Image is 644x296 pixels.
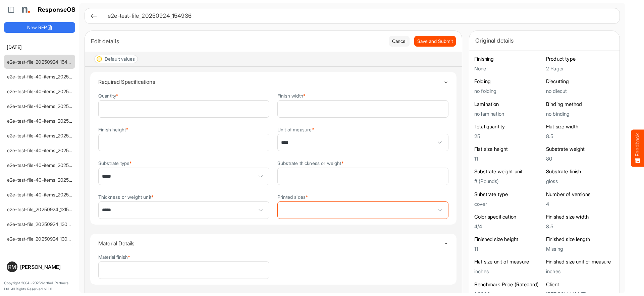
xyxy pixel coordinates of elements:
[546,78,614,85] h6: Diecutting
[7,162,97,168] a: e2e-test-file-40-items_20250924_132227
[546,214,614,220] h6: Finished size width
[414,36,456,47] button: Save and Submit Progress
[98,161,132,166] label: Substrate type
[474,56,543,62] h6: Finishing
[474,101,543,108] h6: Lamination
[7,147,98,153] a: e2e-test-file-40-items_20250924_132534
[474,146,543,153] h6: Flat size height
[7,221,76,227] a: e2e-test-file_20250924_130935
[98,93,118,98] label: Quantity
[7,206,75,212] a: e2e-test-file_20250924_131520
[7,133,98,138] a: e2e-test-file-40-items_20250924_133443
[474,88,543,94] h5: no folding
[474,269,543,274] h5: inches
[546,66,614,71] h5: 2 Pager
[98,194,154,199] label: Thickness or weight unit
[546,224,614,229] h5: 8.5
[277,93,306,98] label: Finish width
[98,72,448,92] summary: Toggle content
[98,254,130,259] label: Material finish
[546,246,614,252] h5: Missing
[546,146,614,153] h6: Substrate weight
[389,36,410,47] button: Cancel
[98,127,128,132] label: Finish height
[474,281,543,288] h6: Benchmark Price (Ratecard)
[474,168,543,175] h6: Substrate weight unit
[98,234,448,253] summary: Toggle content
[631,129,644,167] button: Feedback
[546,101,614,108] h6: Binding method
[18,3,32,16] img: Northell
[546,111,614,117] h5: no binding
[474,201,543,207] h5: cover
[546,191,614,198] h6: Number of versions
[474,214,543,220] h6: Color specification
[417,38,453,45] span: Save and Submit
[474,246,543,252] h5: 11
[105,57,135,61] div: Default values
[7,192,96,197] a: e2e-test-file-40-items_20250924_131750
[4,280,75,292] p: Copyright 2004 - 2025 Northell Partners Ltd. All Rights Reserved. v 1.1.0
[277,127,314,132] label: Unit of measure
[8,264,16,270] span: RM
[546,123,614,130] h6: Flat size width
[546,133,614,139] h5: 8.5
[7,88,96,94] a: e2e-test-file-40-items_20250924_154112
[4,44,75,51] h6: [DATE]
[475,36,613,45] div: Original details
[38,6,76,13] h1: ResponseOS
[546,168,614,175] h6: Substrate finish
[546,258,614,265] h6: Finished size unit of measure
[474,191,543,198] h6: Substrate type
[91,37,384,46] div: Edit details
[546,88,614,94] h5: no diecut
[474,236,543,243] h6: Finished size height
[546,269,614,274] h5: inches
[98,79,443,85] h4: Required Specifications
[546,201,614,207] h5: 4
[20,264,72,270] div: [PERSON_NAME]
[7,59,76,65] a: e2e-test-file_20250924_154936
[474,258,543,265] h6: Flat size unit of measure
[7,177,98,183] a: e2e-test-file-40-items_20250924_132033
[474,224,543,229] h5: 4/4
[277,194,308,199] label: Printed sides
[7,74,98,79] a: e2e-test-file-40-items_20250924_154244
[546,236,614,243] h6: Finished size length
[546,156,614,162] h5: 80
[474,123,543,130] h6: Total quantity
[7,103,97,109] a: e2e-test-file-40-items_20250924_152927
[277,161,344,166] label: Substrate thickness or weight
[474,111,543,117] h5: no lamination
[98,240,443,246] h4: Material Details
[7,236,76,242] a: e2e-test-file_20250924_130824
[108,13,609,19] h6: e2e-test-file_20250924_154936
[546,56,614,62] h6: Product type
[546,281,614,288] h6: Client
[474,156,543,162] h5: 11
[7,118,98,124] a: e2e-test-file-40-items_20250924_134702
[474,178,543,184] h5: # (Pounds)
[4,22,75,33] button: New RFP
[474,133,543,139] h5: 25
[474,78,543,85] h6: Folding
[474,66,543,71] h5: None
[546,178,614,184] h5: gloss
